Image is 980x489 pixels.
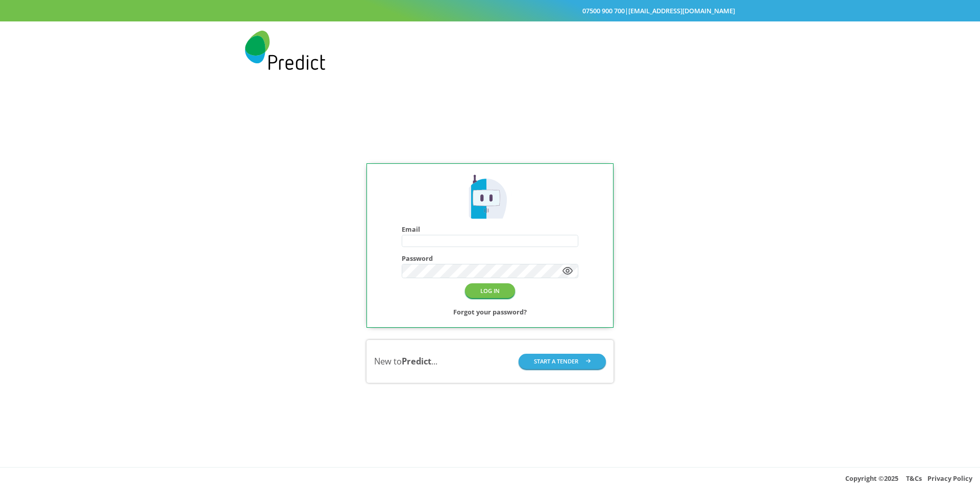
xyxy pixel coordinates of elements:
[245,31,325,70] img: Predict Mobile
[465,173,514,222] img: Predict Mobile
[374,355,437,368] div: New to ...
[927,474,972,483] a: Privacy Policy
[402,226,578,233] h4: Email
[402,255,578,262] h4: Password
[628,6,735,15] a: [EMAIL_ADDRESS][DOMAIN_NAME]
[519,354,606,369] button: START A TENDER
[465,283,515,298] button: LOG IN
[453,306,527,318] a: Forgot your password?
[245,5,735,17] div: |
[582,6,625,15] a: 07500 900 700
[906,474,922,483] a: T&Cs
[402,355,431,367] b: Predict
